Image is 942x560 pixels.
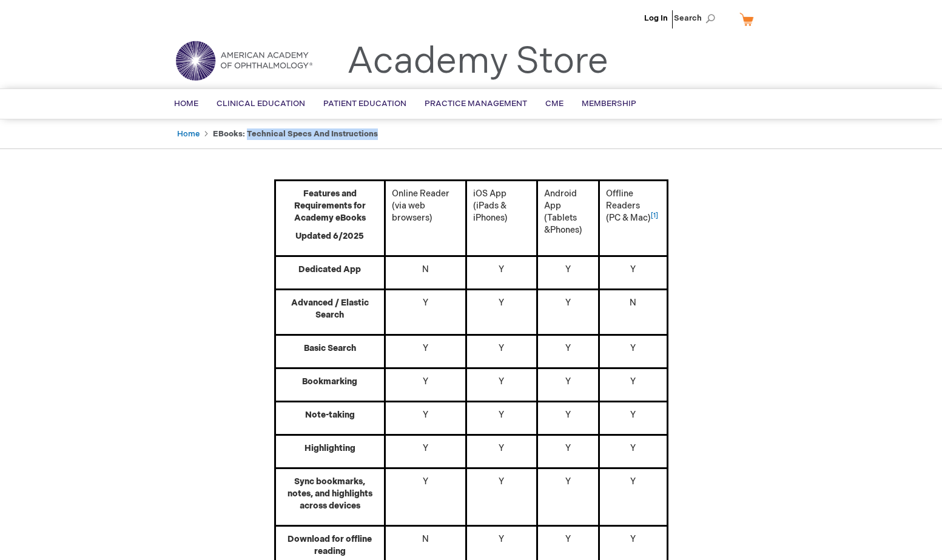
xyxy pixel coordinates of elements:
[217,99,305,108] span: Clinical Education
[347,40,608,84] a: Academy Store
[392,342,459,355] p: Y
[288,476,372,511] strong: Sync bookmarks, notes, and highlights across devices
[606,264,660,276] p: Y
[545,99,564,108] span: CME
[606,442,660,455] p: Y
[305,410,355,420] strong: Note-taking
[544,297,592,309] p: Y
[473,297,531,309] p: Y
[473,188,531,224] p: iOS App (iPads & iPhones)
[392,409,459,421] p: Y
[288,534,372,556] strong: Download for offline reading
[544,188,592,236] p: Android App (Tablets &Phones)
[544,409,592,421] p: Y
[606,297,660,309] p: N
[392,264,459,276] p: N
[582,99,636,108] span: Membership
[473,376,531,388] p: Y
[674,6,720,30] span: Search
[544,442,592,455] p: Y
[304,443,355,453] strong: Highlighting
[544,342,592,355] p: Y
[473,476,531,488] p: Y
[544,476,592,488] p: Y
[651,213,658,223] a: [1]
[606,376,660,388] p: Y
[606,188,660,224] p: Offline Readers (PC & Mac)
[304,343,356,353] strong: Basic Search
[473,264,531,276] p: Y
[473,442,531,455] p: Y
[644,13,668,23] a: Log In
[425,99,527,108] span: Practice Management
[606,476,660,488] p: Y
[392,188,459,224] p: Online Reader (via web browsers)
[473,533,531,545] p: Y
[294,188,366,223] strong: Features and Requirements for Academy eBooks
[606,409,660,421] p: Y
[473,342,531,355] p: Y
[392,442,459,455] p: Y
[174,99,198,108] span: Home
[298,264,361,275] strong: Dedicated App
[392,297,459,309] p: Y
[473,409,531,421] p: Y
[606,533,660,545] p: Y
[544,533,592,545] p: Y
[177,129,200,139] a: Home
[392,476,459,488] p: Y
[544,376,592,388] p: Y
[392,533,459,545] p: N
[651,212,658,219] sup: [1]
[392,376,459,388] p: Y
[323,99,406,108] span: Patient Education
[295,231,364,241] strong: Updated 6/2025
[606,342,660,355] p: Y
[291,298,369,320] strong: Advanced / Elastic Search
[302,376,357,387] strong: Bookmarking
[544,264,592,276] p: Y
[213,129,378,139] strong: eBooks: Technical Specs and Instructions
